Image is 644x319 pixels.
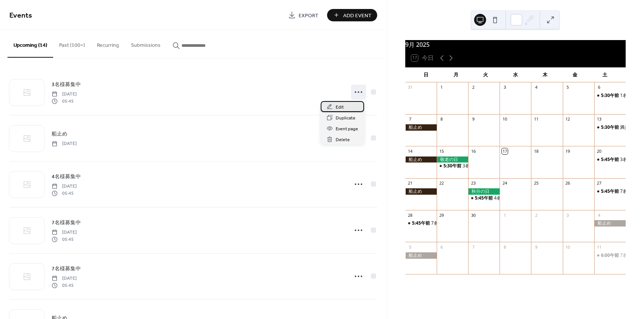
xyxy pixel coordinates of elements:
span: Duplicate [336,114,355,122]
div: 18 [533,148,539,154]
span: [DATE] [52,183,77,190]
div: 船止め [594,220,626,227]
div: 7名様募集中 [594,188,626,195]
div: 船止め [405,252,437,259]
span: 7名様募集中 [52,265,81,273]
div: 7 [470,244,476,250]
span: 5:45午前 [412,220,431,227]
span: Events [9,8,32,23]
span: Add Event [343,12,372,19]
span: 5:45午前 [601,157,620,163]
span: 4名様募集中 [52,173,81,181]
div: 日 [411,67,441,82]
span: 3名様募集中 [52,81,81,89]
div: 21 [408,180,413,186]
div: 10 [502,116,507,122]
div: 11 [596,244,602,250]
div: 満員御礼 [594,124,626,131]
div: 5 [565,85,571,90]
span: 05:45 [52,282,77,289]
div: 14 [408,148,413,154]
a: 7名様募集中 [52,218,81,227]
div: 4 [596,212,602,218]
div: 月 [441,67,471,82]
div: 4 [533,85,539,90]
div: 6 [596,85,602,90]
button: Recurring [91,30,125,57]
div: 木 [530,67,560,82]
span: 5:30午前 [601,124,620,131]
span: 5:30午前 [443,163,463,169]
span: 船止め [52,130,67,138]
div: 3名様募集中 [594,157,626,163]
div: 19 [565,148,571,154]
span: [DATE] [52,140,77,147]
div: 3 [565,212,571,218]
div: 1名様募集中 [594,92,626,99]
div: 満員御礼 [620,124,638,131]
div: 20 [596,148,602,154]
a: Export [283,9,324,21]
div: 24 [502,180,507,186]
span: 7名様募集中 [52,219,81,227]
button: Add Event [327,9,377,21]
span: Delete [336,136,350,144]
span: 5:30午前 [601,92,620,99]
a: 船止め [52,130,67,138]
div: 12 [565,116,571,122]
div: 27 [596,180,602,186]
div: 9 [470,116,476,122]
div: 船止め [405,188,437,195]
div: 水 [500,67,530,82]
div: 26 [565,180,571,186]
div: 3名様募集中 [463,163,488,169]
div: 4名様募集中 [494,195,519,201]
span: 5:45午前 [601,188,620,195]
span: 05:45 [52,190,77,197]
a: 4名様募集中 [52,172,81,181]
div: 22 [439,180,445,186]
div: 8 [439,116,445,122]
div: 土 [590,67,620,82]
div: 7名様募集中 [594,252,626,259]
div: 28 [408,212,413,218]
span: 6:00午前 [601,252,620,259]
div: 11 [533,116,539,122]
div: 30 [470,212,476,218]
div: 火 [471,67,501,82]
span: 05:45 [52,236,77,243]
div: 船止め [405,124,437,131]
span: 5:45午前 [475,195,494,201]
span: Export [299,12,318,19]
span: Event page [336,125,358,133]
button: Submissions [125,30,167,57]
a: 7名様募集中 [52,264,81,273]
div: 17 [502,148,507,154]
button: Past (100+) [53,30,91,57]
div: 15 [439,148,445,154]
div: 3 [502,85,507,90]
div: 6 [439,244,445,250]
div: 秋分の日 [468,188,500,195]
div: 4名様募集中 [468,195,500,201]
div: 25 [533,180,539,186]
div: 16 [470,148,476,154]
div: 金 [560,67,590,82]
div: 3名様募集中 [437,163,468,169]
div: 1 [502,212,507,218]
div: 7名様募集中 [431,220,456,227]
div: 29 [439,212,445,218]
div: 10 [565,244,571,250]
a: 3名様募集中 [52,80,81,89]
div: 敬老の日 [437,157,468,163]
div: 23 [470,180,476,186]
div: 13 [596,116,602,122]
div: 9月 2025 [405,40,626,49]
span: [DATE] [52,275,77,282]
div: 7 [408,116,413,122]
div: 9 [533,244,539,250]
div: 5 [408,244,413,250]
div: 船止め [405,157,437,163]
span: Edit [336,103,344,111]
